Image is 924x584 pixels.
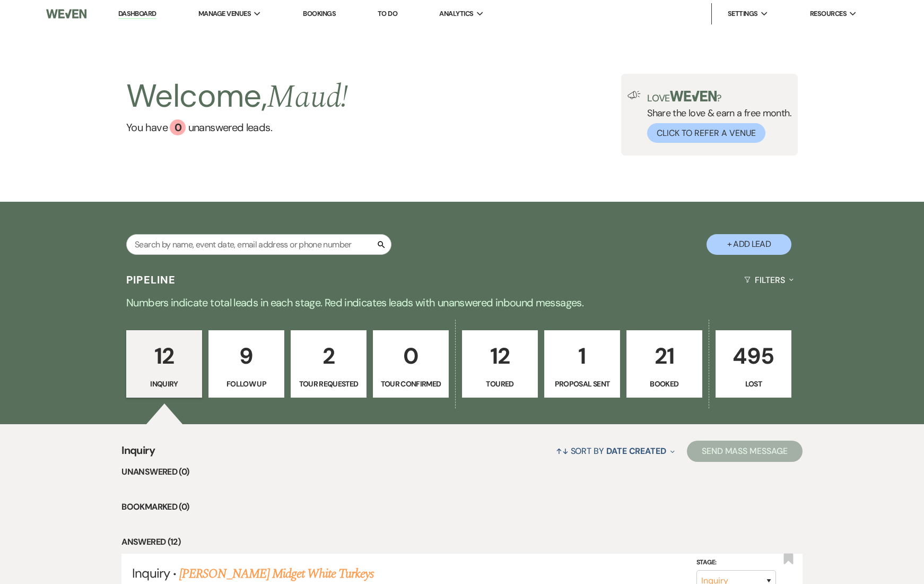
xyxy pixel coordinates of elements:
span: Inquiry [132,565,169,581]
p: 21 [633,338,695,374]
a: 0Tour Confirmed [373,330,449,398]
p: 12 [469,338,531,374]
p: 0 [380,338,442,374]
span: Inquiry [121,442,155,465]
button: Click to Refer a Venue [647,123,765,143]
div: 0 [170,119,186,135]
a: 12Toured [462,330,538,398]
a: 2Tour Requested [291,330,367,398]
h2: Welcome, [126,74,348,119]
p: Numbers indicate total leads in each stage. Red indicates leads with unanswered inbound messages. [80,294,844,311]
img: Weven Logo [46,3,86,25]
a: 9Follow Up [208,330,284,398]
span: Date Created [606,445,666,457]
button: Filters [740,266,798,294]
p: Toured [469,378,531,390]
p: Love ? [647,91,791,103]
p: Tour Confirmed [380,378,442,390]
label: Stage: [696,557,776,569]
a: Bookings [303,9,336,18]
p: 2 [298,338,360,374]
span: Manage Venues [198,8,251,19]
p: 12 [133,338,195,374]
span: Analytics [439,8,473,19]
img: weven-logo-green.svg [670,91,717,101]
a: You have 0 unanswered leads. [126,119,348,135]
a: 1Proposal Sent [544,330,620,398]
p: 1 [551,338,613,374]
a: 495Lost [716,330,791,398]
p: Proposal Sent [551,378,613,390]
div: Share the love & earn a free month. [641,91,791,143]
input: Search by name, event date, email address or phone number [126,234,391,255]
li: Bookmarked (0) [121,500,802,514]
span: Resources [810,8,847,19]
a: 21Booked [626,330,702,398]
span: Settings [728,8,758,19]
img: loud-speaker-illustration.svg [627,91,641,99]
a: 12Inquiry [126,330,202,398]
li: Answered (12) [121,535,802,549]
button: + Add Lead [707,234,791,255]
p: Tour Requested [298,378,360,390]
a: [PERSON_NAME] Midget White Turkeys [179,564,374,583]
span: ↑↓ [556,445,569,457]
span: Maud ! [267,73,348,122]
h3: Pipeline [126,272,176,287]
a: To Do [378,9,397,18]
p: 9 [215,338,277,374]
p: 495 [722,338,784,374]
p: Follow Up [215,378,277,390]
button: Sort By Date Created [552,437,679,465]
p: Lost [722,378,784,390]
p: Inquiry [133,378,195,390]
li: Unanswered (0) [121,465,802,479]
button: Send Mass Message [687,441,803,462]
a: Dashboard [118,9,156,19]
p: Booked [633,378,695,390]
